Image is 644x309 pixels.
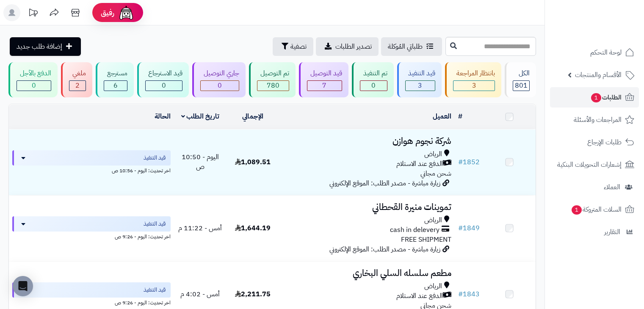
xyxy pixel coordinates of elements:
a: بانتظار المراجعة 3 [443,62,503,97]
span: 1,644.19 [235,223,271,233]
a: المراجعات والأسئلة [550,110,639,130]
span: زيارة مباشرة - مصدر الطلب: الموقع الإلكتروني [329,178,440,188]
span: تصفية [290,41,307,52]
span: FREE SHIPMENT [401,235,451,245]
span: لوحة التحكم [590,47,622,58]
a: جاري التوصيل 0 [191,62,247,97]
div: 0 [360,81,387,91]
span: الرياض [424,149,442,159]
span: طلبات الإرجاع [587,136,622,148]
span: # [458,223,463,233]
div: 780 [257,81,289,91]
span: # [458,157,463,167]
span: 2 [75,80,80,91]
img: logo-2.png [586,6,636,24]
div: 0 [17,81,51,91]
span: 2,211.75 [235,289,271,299]
a: #1852 [458,157,480,167]
span: زيارة مباشرة - مصدر الطلب: الموقع الإلكتروني [329,244,440,254]
span: 0 [218,80,222,91]
a: الكل801 [503,62,538,97]
a: #1843 [458,289,480,299]
span: 3 [472,80,476,91]
div: ملغي [69,69,86,78]
a: التقارير [550,222,639,242]
a: السلات المتروكة1 [550,199,639,220]
span: قيد التنفيذ [144,220,166,228]
a: الدفع بالآجل 0 [7,62,59,97]
a: طلبات الإرجاع [550,132,639,152]
div: اخر تحديث: اليوم - 9:26 ص [12,232,171,240]
span: أمس - 4:02 م [180,289,220,299]
span: شحن مجاني [420,168,451,179]
div: الكل [513,69,530,78]
a: تم التنفيذ 0 [350,62,395,97]
div: جاري التوصيل [200,69,239,78]
a: # [458,111,462,121]
a: الحالة [155,111,171,121]
span: 0 [371,80,376,91]
span: 1,089.51 [235,157,271,167]
a: الطلبات1 [550,87,639,108]
a: إضافة طلب جديد [10,37,81,56]
span: الطلبات [590,91,622,103]
a: ملغي 2 [59,62,94,97]
div: بانتظار المراجعة [453,69,495,78]
span: الأقسام والمنتجات [575,69,622,81]
h3: تموينات منيرة القحطاني [282,202,451,212]
a: الإجمالي [242,111,263,121]
span: 7 [322,80,326,91]
span: الرياض [424,281,442,291]
span: تصدير الطلبات [335,41,372,52]
a: تحديثات المنصة [22,4,44,23]
span: 6 [113,80,118,91]
div: 7 [307,81,342,91]
span: إضافة طلب جديد [17,41,62,52]
div: 0 [201,81,239,91]
a: العميل [433,111,451,121]
div: 2 [69,81,86,91]
span: التقارير [604,226,620,238]
a: قيد التوصيل 7 [297,62,350,97]
div: الدفع بالآجل [17,69,51,78]
span: إشعارات التحويلات البنكية [557,159,622,171]
a: قيد التنفيذ 3 [395,62,444,97]
div: قيد التنفيذ [405,69,436,78]
div: تم التوصيل [257,69,289,78]
div: اخر تحديث: اليوم - 9:26 ص [12,298,171,306]
span: 3 [418,80,422,91]
div: Open Intercom Messenger [13,276,33,296]
h3: شركة نجوم هوازن [282,136,451,146]
button: تصفية [273,37,313,56]
span: الرياض [424,215,442,225]
span: اليوم - 10:50 ص [182,152,219,172]
span: أمس - 11:22 م [178,223,222,233]
span: المراجعات والأسئلة [574,114,622,126]
a: طلباتي المُوكلة [381,37,442,56]
a: تصدير الطلبات [316,37,379,56]
span: رفيق [101,8,114,18]
a: لوحة التحكم [550,42,639,63]
a: مسترجع 6 [94,62,135,97]
div: تم التنفيذ [360,69,387,78]
span: 780 [267,80,279,91]
a: تم التوصيل 780 [247,62,297,97]
div: مسترجع [104,69,127,78]
span: قيد التنفيذ [144,286,166,294]
div: اخر تحديث: اليوم - 10:56 ص [12,166,171,174]
span: الدفع عند الاستلام [396,291,443,301]
span: الدفع عند الاستلام [396,159,443,169]
span: 1 [572,205,582,215]
a: #1849 [458,223,480,233]
div: 3 [453,81,495,91]
h3: مطعم سلسله السلي البخاري [282,268,451,278]
span: طلباتي المُوكلة [388,41,423,52]
span: 0 [32,80,36,91]
div: 3 [406,81,435,91]
span: السلات المتروكة [571,204,622,215]
span: 801 [515,80,528,91]
span: cash in delevery [390,225,439,235]
div: 0 [146,81,182,91]
a: تاريخ الطلب [181,111,220,121]
div: 6 [104,81,127,91]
